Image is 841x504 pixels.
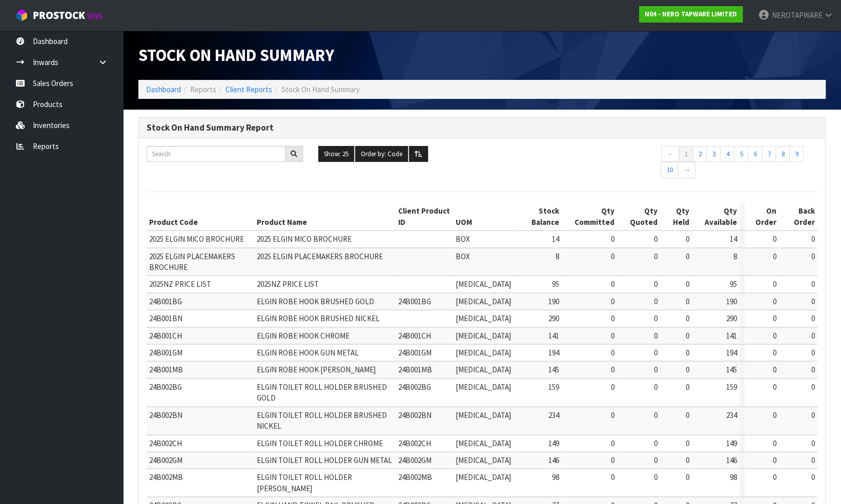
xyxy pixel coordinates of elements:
[453,203,514,230] th: UOM
[706,146,721,162] a: 3
[811,279,815,289] span: 0
[617,203,660,230] th: Qty Quoted
[610,382,614,392] span: 0
[257,313,380,323] span: ELGIN ROBE HOOK BRUSHED NICKEL
[147,203,254,230] th: Product Code
[773,313,776,323] span: 0
[254,203,396,230] th: Product Name
[654,313,658,323] span: 0
[610,297,614,306] span: 0
[726,297,737,306] span: 190
[456,438,511,448] span: [MEDICAL_DATA]
[610,438,614,448] span: 0
[773,251,776,261] span: 0
[398,455,432,465] span: 24B002GM
[147,123,817,133] h3: Stock On Hand Summary Report
[686,438,689,448] span: 0
[775,146,790,162] a: 8
[257,365,376,374] span: ELGIN ROBE HOOK [PERSON_NAME]
[773,410,776,420] span: 0
[398,472,432,482] span: 24B002MB
[660,203,692,230] th: Qty Held
[398,410,432,420] span: 24B002BN
[811,382,815,392] span: 0
[811,331,815,341] span: 0
[661,146,679,162] a: ←
[686,251,689,261] span: 0
[551,472,559,482] span: 98
[456,348,511,358] span: [MEDICAL_DATA]
[610,348,614,358] span: 0
[654,365,658,374] span: 0
[149,279,211,289] span: 2025NZ PRICE LIST
[610,365,614,374] span: 0
[692,146,707,162] a: 2
[654,455,658,465] span: 0
[15,9,28,22] img: cube-alt.png
[686,313,689,323] span: 0
[654,331,658,341] span: 0
[811,472,815,482] span: 0
[456,313,511,323] span: [MEDICAL_DATA]
[548,438,559,448] span: 149
[811,297,815,306] span: 0
[811,365,815,374] span: 0
[456,331,511,341] span: [MEDICAL_DATA]
[548,365,559,374] span: 145
[773,365,776,374] span: 0
[686,382,689,392] span: 0
[654,382,658,392] span: 0
[654,410,658,420] span: 0
[773,234,776,244] span: 0
[548,297,559,306] span: 190
[811,234,815,244] span: 0
[726,455,737,465] span: 146
[456,410,511,420] span: [MEDICAL_DATA]
[686,410,689,420] span: 0
[257,279,319,289] span: 2025NZ PRICE LIST
[692,203,740,230] th: Qty Available
[257,331,350,341] span: ELGIN ROBE HOOK CHROME
[678,162,695,178] a: →
[686,279,689,289] span: 0
[149,348,182,358] span: 24B001GM
[456,251,470,261] span: BOX
[257,410,387,431] span: ELGIN TOILET ROLL HOLDER BRUSHED NICKEL
[720,146,734,162] a: 4
[456,297,511,306] span: [MEDICAL_DATA]
[654,472,658,482] span: 0
[257,472,352,493] span: ELGIN TOILET ROLL HOLDER [PERSON_NAME]
[726,438,737,448] span: 149
[773,455,776,465] span: 0
[771,10,822,20] span: NEROTAPWARE
[734,146,748,162] a: 5
[610,410,614,420] span: 0
[149,331,182,341] span: 24B001CH
[149,438,182,448] span: 24B002CH
[190,85,216,94] span: Reports
[398,438,431,448] span: 24B002CH
[773,331,776,341] span: 0
[773,279,776,289] span: 0
[654,279,658,289] span: 0
[811,455,815,465] span: 0
[257,382,387,403] span: ELGIN TOILET ROLL HOLDER BRUSHED GOLD
[398,382,431,392] span: 24B002BG
[610,331,614,341] span: 0
[610,251,614,261] span: 0
[726,410,737,420] span: 234
[745,203,779,230] th: On Order
[789,146,804,162] a: 9
[396,203,453,230] th: Client Product ID
[149,382,182,392] span: 24B002BG
[654,438,658,448] span: 0
[149,313,182,323] span: 24B001BN
[561,203,617,230] th: Qty Committed
[149,251,235,272] span: 2025 ELGIN PLACEMAKERS BROCHURE
[398,365,432,374] span: 24B001MB
[686,297,689,306] span: 0
[318,146,354,162] button: Show: 25
[456,234,470,244] span: BOX
[149,472,183,482] span: 24B002MB
[686,455,689,465] span: 0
